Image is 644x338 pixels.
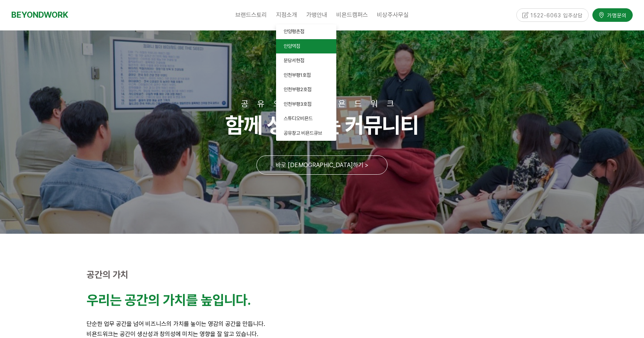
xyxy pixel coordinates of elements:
[231,6,272,24] a: 브랜드스토리
[276,53,336,68] a: 분당서현점
[276,126,336,141] a: 공유창고 비욘드큐브
[284,29,304,34] span: 안양평촌점
[284,130,322,136] span: 공유창고 비욘드큐브
[276,111,336,126] a: 스튜디오비욘드
[377,11,409,18] span: 비상주사무실
[276,68,336,83] a: 인천부평1호점
[276,11,297,18] span: 지점소개
[284,87,311,92] span: 인천부평2호점
[302,6,332,24] a: 가맹안내
[276,39,336,54] a: 안양역점
[332,6,372,24] a: 비욘드캠퍼스
[372,6,413,24] a: 비상주사무실
[276,97,336,112] a: 인천부평3호점
[284,72,311,78] span: 인천부평1호점
[284,58,304,63] span: 분당서현점
[276,24,336,39] a: 안양평촌점
[284,43,300,49] span: 안양역점
[272,6,302,24] a: 지점소개
[87,319,557,329] p: 단순한 업무 공간을 넘어 비즈니스의 가치를 높이는 영감의 공간을 만듭니다.
[87,269,128,280] strong: 공간의 가치
[592,8,633,21] a: 가맹문의
[284,116,313,121] span: 스튜디오비욘드
[605,11,627,18] span: 가맹문의
[11,8,68,22] a: BEYONDWORK
[336,11,368,18] span: 비욘드캠퍼스
[276,82,336,97] a: 인천부평2호점
[87,292,251,308] strong: 우리는 공간의 가치를 높입니다.
[284,101,311,107] span: 인천부평3호점
[235,11,267,18] span: 브랜드스토리
[306,11,327,18] span: 가맹안내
